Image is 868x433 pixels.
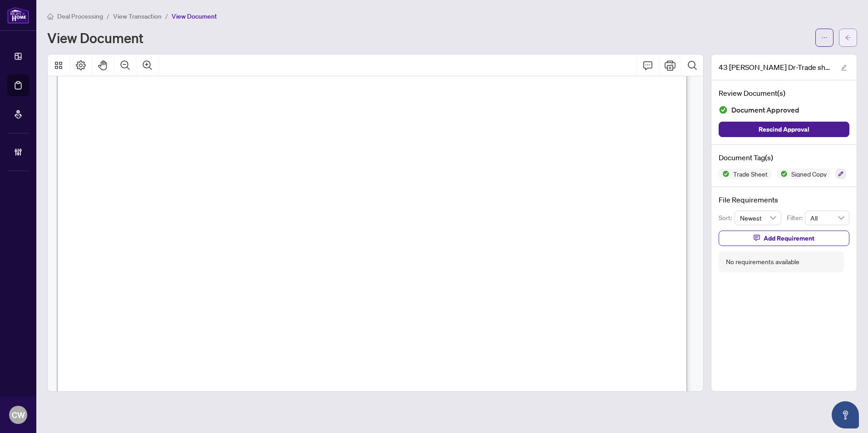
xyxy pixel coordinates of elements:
img: Status Icon [719,168,730,179]
p: Sort: [719,213,735,223]
span: CW [12,408,25,421]
span: Trade Sheet [730,171,771,177]
button: Add Requirement [719,231,849,246]
img: Status Icon [777,168,788,179]
button: Rescind Approval [719,122,849,137]
img: Document Status [719,105,728,114]
h4: Review Document(s) [719,88,849,98]
span: Rescind Approval [759,122,809,137]
span: Deal Processing [57,12,103,20]
span: Document Approved [731,104,799,116]
span: Signed Copy [788,171,830,177]
span: edit [841,64,847,71]
h1: View Document [47,30,143,45]
span: View Transaction [113,12,162,20]
li: / [165,11,168,21]
span: arrow-left [845,34,851,41]
h4: File Requirements [719,194,849,205]
div: No requirements available [726,257,799,267]
p: Filter: [787,213,805,223]
h4: Document Tag(s) [719,152,849,163]
span: Newest [740,211,776,225]
span: View Document [172,12,217,20]
li: / [107,11,109,21]
span: 43 [PERSON_NAME] Dr-Trade sheet-[PERSON_NAME] to review.pdf [719,62,832,73]
button: Open asap [832,401,859,428]
span: Add Requirement [764,231,814,246]
span: ellipsis [821,34,828,41]
span: home [47,13,54,20]
img: logo [7,7,29,24]
span: All [810,211,844,225]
